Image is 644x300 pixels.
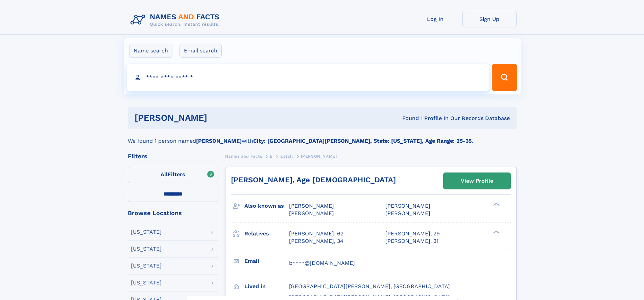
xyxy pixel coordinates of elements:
div: [US_STATE] [131,263,162,269]
a: [PERSON_NAME], 62 [289,230,343,237]
div: [US_STATE] [131,229,162,235]
a: [PERSON_NAME], 34 [289,237,343,245]
span: [PERSON_NAME] [385,210,430,216]
div: [US_STATE] [131,280,162,285]
button: Search Button [492,64,517,91]
input: search input [127,64,489,91]
div: Found 1 Profile In Our Records Database [305,115,510,122]
span: All [161,171,168,178]
span: [PERSON_NAME] [289,210,334,216]
span: E [270,154,273,159]
b: City: [GEOGRAPHIC_DATA][PERSON_NAME], State: [US_STATE], Age Range: 25-35 [253,138,472,144]
img: Logo Names and Facts [128,11,225,29]
div: Browse Locations [128,210,218,216]
label: Name search [129,44,172,58]
div: We found 1 person named with . [128,129,517,145]
h3: Lived in [244,281,289,292]
span: [PERSON_NAME] [301,154,337,159]
h3: Email [244,255,289,267]
label: Filters [128,167,218,183]
a: Log In [408,11,462,27]
span: [PERSON_NAME] [289,203,334,209]
span: [GEOGRAPHIC_DATA][PERSON_NAME], [GEOGRAPHIC_DATA] [289,283,450,290]
a: [PERSON_NAME], 29 [385,230,440,237]
div: View Profile [461,173,493,189]
span: Estall [280,154,293,159]
a: Names and Facts [225,152,262,160]
h3: Also known as [244,200,289,212]
h1: [PERSON_NAME] [135,114,305,122]
h3: Relatives [244,228,289,239]
div: ❯ [492,202,500,207]
a: E [270,152,273,160]
div: Filters [128,153,218,159]
span: [PERSON_NAME] [385,203,430,209]
div: ❯ [492,230,500,234]
a: View Profile [444,173,510,189]
b: [PERSON_NAME] [196,138,242,144]
a: [PERSON_NAME], Age [DEMOGRAPHIC_DATA] [231,176,396,184]
div: [US_STATE] [131,246,162,252]
a: Estall [280,152,293,160]
label: Email search [180,44,222,58]
a: Sign Up [462,11,517,27]
a: [PERSON_NAME], 31 [385,237,438,245]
